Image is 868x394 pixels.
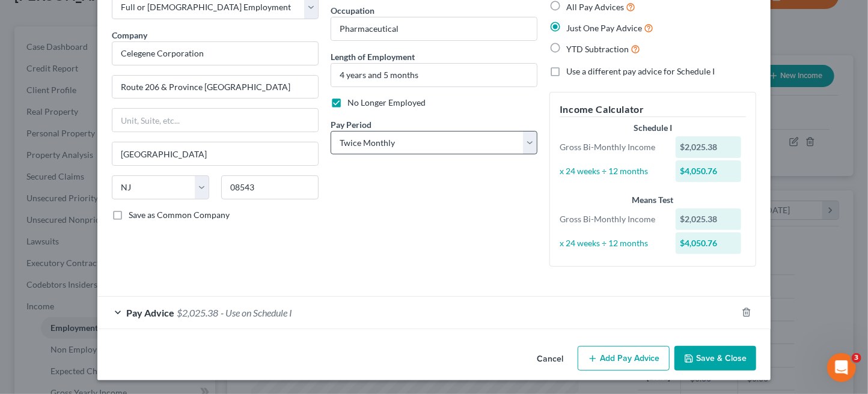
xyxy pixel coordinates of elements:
button: Cancel [527,347,573,371]
span: $2,025.38 [177,307,218,318]
div: Schedule I [560,122,746,134]
span: Save as Common Company [129,210,230,220]
input: ex: 2 years [331,64,537,86]
button: Save & Close [674,346,756,371]
span: 3 [852,353,861,363]
div: $2,025.38 [676,208,742,230]
label: Length of Employment [331,50,415,63]
span: Pay Advice [126,307,174,318]
span: - Use on Schedule I [221,307,292,318]
input: Search company by name... [112,41,319,65]
div: $4,050.76 [676,232,742,254]
div: $2,025.38 [676,136,742,158]
span: Company [112,30,147,40]
div: x 24 weeks ÷ 12 months [554,237,670,249]
div: $4,050.76 [676,160,742,182]
input: -- [331,17,537,40]
iframe: Intercom live chat [827,353,856,382]
button: Add Pay Advice [578,346,670,371]
div: x 24 weeks ÷ 12 months [554,165,670,177]
span: Use a different pay advice for Schedule I [566,66,715,76]
div: Gross Bi-Monthly Income [554,141,670,153]
input: Enter address... [112,76,318,98]
label: Occupation [331,4,374,17]
div: Gross Bi-Monthly Income [554,213,670,225]
h5: Income Calculator [560,102,746,117]
input: Enter city... [112,142,318,165]
span: Pay Period [331,120,371,130]
span: YTD Subtraction [566,44,629,54]
span: All Pay Advices [566,2,624,12]
span: No Longer Employed [347,97,426,108]
span: Just One Pay Advice [566,23,642,33]
input: Enter zip... [221,175,319,199]
input: Unit, Suite, etc... [112,109,318,132]
div: Means Test [560,194,746,206]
